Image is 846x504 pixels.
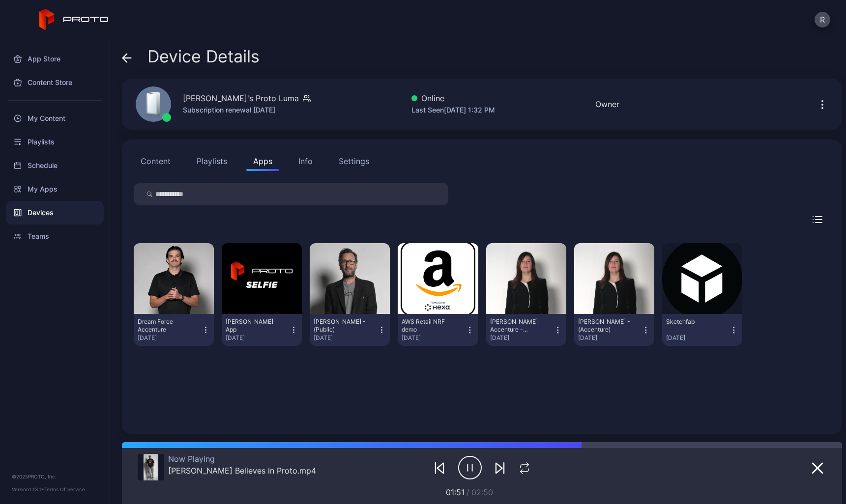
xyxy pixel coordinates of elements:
button: [PERSON_NAME] - (Accenture)[DATE] [578,318,650,342]
div: Now Playing [168,454,316,464]
button: Sketchfab[DATE] [666,318,738,342]
div: [DATE] [314,334,378,342]
button: [PERSON_NAME] - (Public)[DATE] [314,318,386,342]
a: Content Store [6,71,104,94]
div: Owner [595,98,619,110]
div: Howie Mandel Believes in Proto.mp4 [168,466,316,476]
button: Info [292,151,320,171]
div: AWS Retail NRF demo [402,318,456,334]
div: [DATE] [490,334,554,342]
span: Version 1.13.1 • [12,486,44,492]
button: Dream Force Accenture[DATE] [138,318,210,342]
div: Last Seen [DATE] 1:32 PM [411,104,495,116]
a: Schedule [6,154,104,177]
div: Settings [339,155,369,167]
a: Devices [6,201,104,224]
a: Playlists [6,130,104,154]
span: 02:50 [471,487,493,497]
div: [DATE] [578,334,642,342]
button: Playlists [190,151,234,171]
button: Apps [246,151,279,171]
button: [PERSON_NAME] App[DATE] [226,318,298,342]
div: [DATE] [666,334,730,342]
button: R [815,12,830,28]
div: Info [298,155,313,167]
span: Device Details [147,47,260,66]
div: [DATE] [226,334,290,342]
div: Dream Force Accenture [138,318,192,334]
a: My Apps [6,177,104,201]
button: Content [134,151,177,171]
div: Mair - (Accenture) [578,318,632,334]
a: Teams [6,224,104,248]
button: Settings [332,151,376,171]
a: App Store [6,47,104,71]
div: © 2025 PROTO, Inc. [12,473,98,480]
button: AWS Retail NRF demo[DATE] [402,318,474,342]
div: [PERSON_NAME]'s Proto Luma [183,92,299,104]
a: Terms Of Service [44,486,85,492]
div: [DATE] [138,334,202,342]
div: Sketchfab [666,318,720,326]
span: / [467,487,469,497]
div: Online [411,92,495,104]
button: [PERSON_NAME] Accenture - (Accenture)[DATE] [490,318,562,342]
div: Mair Accenture - (Accenture) [490,318,544,334]
div: David Selfie App [226,318,280,334]
div: Subscription renewal [DATE] [183,104,311,116]
div: [DATE] [402,334,466,342]
div: David N Persona - (Public) [314,318,368,334]
span: 01:51 [446,487,465,497]
a: My Content [6,107,104,130]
